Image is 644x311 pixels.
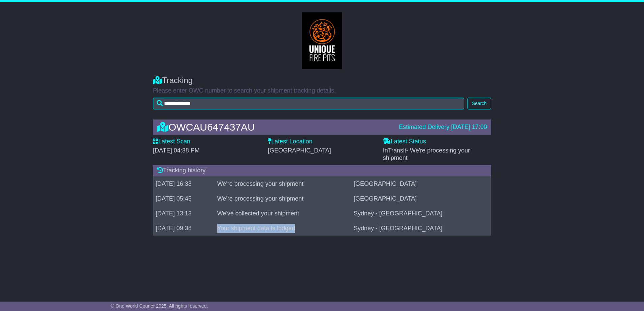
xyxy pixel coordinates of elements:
[153,147,200,154] span: [DATE] 04:38 PM
[383,147,470,161] span: - We're processing your shipment
[153,165,491,176] div: Tracking history
[351,176,491,191] td: [GEOGRAPHIC_DATA]
[111,303,208,309] span: © One World Courier 2025. All rights reserved.
[153,191,215,206] td: [DATE] 05:45
[153,206,215,221] td: [DATE] 13:13
[468,98,491,109] button: Search
[351,191,491,206] td: [GEOGRAPHIC_DATA]
[351,221,491,236] td: Sydney - [GEOGRAPHIC_DATA]
[215,191,351,206] td: We're processing your shipment
[215,206,351,221] td: We've collected your shipment
[153,76,491,85] div: Tracking
[153,221,215,236] td: [DATE] 09:38
[154,122,395,133] div: OWCAU647437AU
[399,124,487,131] div: Estimated Delivery [DATE] 17:00
[153,176,215,191] td: [DATE] 16:38
[383,138,426,145] label: Latest Status
[351,206,491,221] td: Sydney - [GEOGRAPHIC_DATA]
[383,147,470,161] span: InTransit
[215,176,351,191] td: We're processing your shipment
[268,138,312,145] label: Latest Location
[153,138,190,145] label: Latest Scan
[153,87,491,95] p: Please enter OWC number to search your shipment tracking details.
[302,12,342,69] img: GetCustomerLogo
[268,147,331,154] span: [GEOGRAPHIC_DATA]
[215,221,351,236] td: Your shipment data is lodged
